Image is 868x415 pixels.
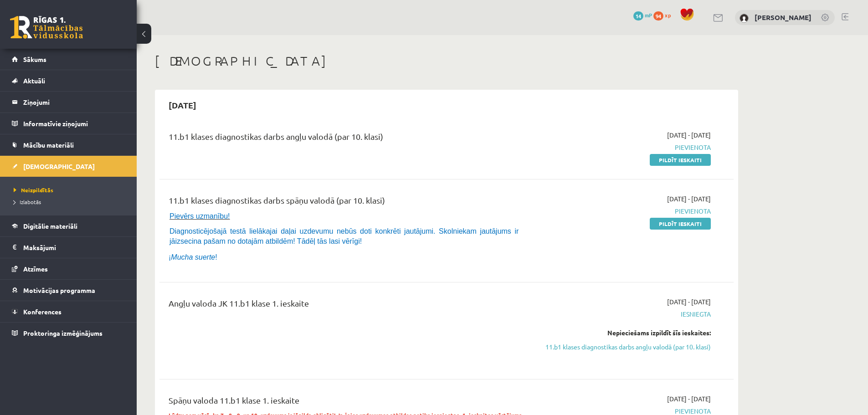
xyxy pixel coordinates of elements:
span: [DATE] - [DATE] [667,130,711,140]
a: Atzīmes [12,258,125,279]
span: [DATE] - [DATE] [667,394,711,404]
a: Pildīt ieskaiti [650,218,711,230]
span: Neizpildītās [14,186,53,194]
span: xp [665,11,671,19]
legend: Informatīvie ziņojumi [23,113,125,134]
span: Motivācijas programma [23,286,95,294]
a: Neizpildītās [14,186,128,194]
img: Alina Berjoza [740,14,749,23]
span: Pievienota [539,143,711,152]
span: Aktuāli [23,77,45,85]
span: Pievienota [539,206,711,216]
span: [DEMOGRAPHIC_DATA] [23,162,95,170]
h1: [DEMOGRAPHIC_DATA] [155,53,738,69]
a: Aktuāli [12,70,125,91]
a: Sākums [12,49,125,70]
a: [DEMOGRAPHIC_DATA] [12,156,125,177]
span: Proktoringa izmēģinājums [23,329,103,337]
a: Proktoringa izmēģinājums [12,323,125,343]
a: [PERSON_NAME] [755,13,812,22]
div: 11.b1 klases diagnostikas darbs angļu valodā (par 10. klasi) [169,130,525,147]
span: [DATE] - [DATE] [667,297,711,307]
legend: Ziņojumi [23,92,125,113]
a: Rīgas 1. Tālmācības vidusskola [10,16,83,39]
span: Izlabotās [14,198,41,205]
a: 94 xp [653,11,675,19]
div: Spāņu valoda 11.b1 klase 1. ieskaite [169,394,525,411]
legend: Maksājumi [23,237,125,258]
span: [DATE] - [DATE] [667,194,711,204]
h2: [DATE] [159,94,205,116]
span: 94 [653,11,663,20]
a: Motivācijas programma [12,280,125,301]
a: Informatīvie ziņojumi [12,113,125,134]
span: Sākums [23,55,46,63]
span: Pievērs uzmanību! [169,212,230,220]
a: Digitālie materiāli [12,215,125,236]
span: 14 [633,11,643,20]
div: Angļu valoda JK 11.b1 klase 1. ieskaite [169,297,525,314]
a: 11.b1 klases diagnostikas darbs angļu valodā (par 10. klasi) [539,342,711,352]
span: Mācību materiāli [23,141,74,149]
span: ¡ ! [169,253,217,261]
a: Mācību materiāli [12,134,125,155]
a: Izlabotās [14,198,128,206]
span: Digitālie materiāli [23,222,77,230]
span: Atzīmes [23,265,48,273]
i: Mucha suerte [171,253,215,261]
span: Iesniegta [539,309,711,319]
span: Konferences [23,307,62,316]
span: mP [645,11,652,19]
a: 14 mP [633,11,652,19]
div: 11.b1 klases diagnostikas darbs spāņu valodā (par 10. klasi) [169,194,525,211]
a: Pildīt ieskaiti [650,154,711,166]
a: Ziņojumi [12,92,125,113]
a: Konferences [12,301,125,322]
a: Maksājumi [12,237,125,258]
span: Diagnosticējošajā testā lielākajai daļai uzdevumu nebūs doti konkrēti jautājumi. Skolniekam jautā... [169,227,519,245]
div: Nepieciešams izpildīt šīs ieskaites: [539,328,711,338]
